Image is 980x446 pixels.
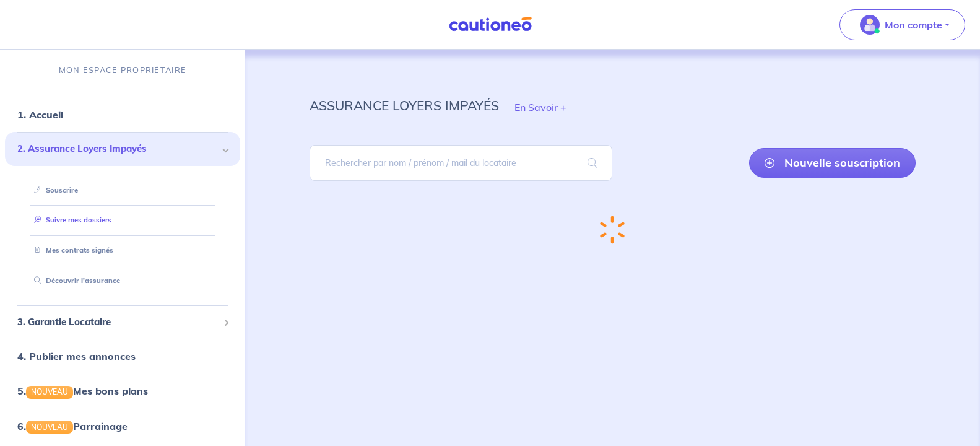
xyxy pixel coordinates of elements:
a: Suivre mes dossiers [29,216,111,224]
span: 2. Assurance Loyers Impayés [17,142,219,156]
img: Cautioneo [444,17,537,32]
p: assurance loyers impayés [310,94,499,116]
button: illu_account_valid_menu.svgMon compte [839,9,965,40]
img: loading-spinner [600,216,625,244]
img: illu_account_valid_menu.svg [860,15,880,35]
input: Rechercher par nom / prénom / mail du locataire [310,145,613,181]
div: 2. Assurance Loyers Impayés [5,132,240,166]
div: 3. Garantie Locataire [5,310,240,334]
a: 1. Accueil [17,108,63,121]
span: search [573,146,612,180]
div: Souscrire [20,180,225,201]
p: Mon compte [885,17,942,32]
a: Souscrire [29,186,78,195]
p: MON ESPACE PROPRIÉTAIRE [59,64,186,76]
a: 5.NOUVEAUMes bons plans [17,385,148,397]
button: En Savoir + [499,89,582,125]
div: Découvrir l'assurance [20,271,225,291]
div: Suivre mes dossiers [20,210,225,230]
a: Mes contrats signés [29,246,113,255]
div: 4. Publier mes annonces [5,344,240,369]
div: 5.NOUVEAUMes bons plans [5,378,240,403]
div: 1. Accueil [5,102,240,127]
a: 4. Publier mes annonces [17,350,136,362]
a: 6.NOUVEAUParrainage [17,420,128,432]
span: 3. Garantie Locataire [17,315,219,330]
a: Découvrir l'assurance [29,276,120,285]
a: Nouvelle souscription [749,148,916,178]
div: 6.NOUVEAUParrainage [5,414,240,439]
div: Mes contrats signés [20,240,225,261]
